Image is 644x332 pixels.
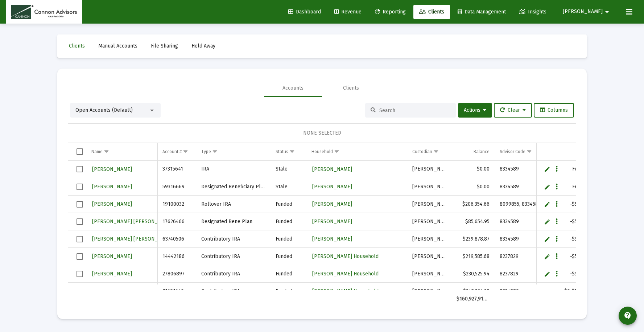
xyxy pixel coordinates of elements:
td: Column Status [271,143,306,160]
div: Funded [276,253,301,260]
a: Edit [544,253,550,260]
span: [PERSON_NAME] [312,166,352,172]
td: Designated Bene Plan [196,213,271,230]
div: Name [91,149,103,155]
td: $245,324.20 [451,283,494,300]
span: Show filter options for column 'Status' [289,149,295,154]
a: Reporting [369,5,412,19]
span: Clients [419,9,444,15]
span: [PERSON_NAME] [312,201,352,207]
button: Actions [458,103,492,118]
span: [PERSON_NAME] Household [312,271,379,277]
span: [PERSON_NAME] [92,271,132,277]
a: [PERSON_NAME] [91,251,133,262]
td: [PERSON_NAME] [407,230,451,248]
span: [PERSON_NAME] [312,184,352,190]
td: [PERSON_NAME] [407,178,451,196]
div: Stale [276,165,301,173]
span: Reporting [375,9,406,15]
div: Stale [276,183,301,190]
span: Data Management [458,9,506,15]
span: [PERSON_NAME] [PERSON_NAME] [92,236,173,242]
div: Household [311,149,333,155]
a: Edit [544,271,550,277]
div: Funded [276,218,301,225]
a: Revenue [329,5,367,19]
td: 19100032 [157,196,196,213]
span: [PERSON_NAME] Household [312,253,379,259]
div: Select row [77,166,83,172]
td: 8334589 [495,283,559,300]
div: Type [201,149,211,155]
td: [PERSON_NAME] [407,248,451,265]
div: Select row [77,271,83,277]
td: $0.00 [451,161,494,178]
span: [PERSON_NAME] [92,201,132,207]
td: Contributory IRA [196,283,271,300]
span: Clear [500,107,526,113]
a: Dashboard [282,5,327,19]
span: [PERSON_NAME] [PERSON_NAME] [92,218,173,225]
a: [PERSON_NAME] [91,269,133,279]
td: Designated Beneficiary Plan [196,178,271,196]
td: 8099855, 8334589, AX5M [495,196,559,213]
td: 8334589 [495,178,559,196]
td: Column Type [196,143,271,160]
a: Manual Accounts [92,39,143,53]
div: Funded [276,201,301,208]
a: Edit [544,218,550,225]
td: $219,585.68 [451,248,494,265]
td: [PERSON_NAME] [407,196,451,213]
td: 8237829 [495,265,559,283]
span: Columns [540,107,568,113]
span: [PERSON_NAME] Household [312,288,379,294]
div: Select row [77,253,83,260]
td: 63740506 [157,230,196,248]
img: Dashboard [11,5,77,19]
span: Open Accounts (Default) [75,107,133,113]
td: [PERSON_NAME] [407,213,451,230]
a: Edit [544,201,550,208]
div: Status [276,149,288,155]
span: Show filter options for column 'Household' [334,149,339,154]
div: Custodian [412,149,432,155]
td: 71191140 [157,283,196,300]
span: Show filter options for column 'Advisor Code' [527,149,532,154]
div: Funded [276,288,301,295]
span: [PERSON_NAME] [312,218,352,225]
input: Search [379,107,450,114]
button: Columns [534,103,574,118]
a: [PERSON_NAME] [311,181,353,192]
a: Edit [544,184,550,190]
a: [PERSON_NAME] [311,199,353,209]
div: Balance [474,149,490,155]
button: Clear [494,103,532,118]
td: 8237829 [495,248,559,265]
td: 37315641 [157,161,196,178]
td: $239,878.87 [451,230,494,248]
mat-icon: contact_support [623,311,632,320]
td: $206,354.66 [451,196,494,213]
a: Insights [513,5,552,19]
td: Column Name [86,143,157,160]
div: NONE SELECTED [74,130,570,137]
span: Show filter options for column 'Custodian' [433,149,439,154]
a: [PERSON_NAME] [311,234,353,244]
td: 8334589 [495,213,559,230]
td: Contributory IRA [196,248,271,265]
td: $85,654.95 [451,213,494,230]
td: Column Household [306,143,407,160]
a: File Sharing [145,39,184,53]
span: [PERSON_NAME] [312,236,352,242]
td: [PERSON_NAME] [407,265,451,283]
span: Show filter options for column 'Type' [212,149,218,154]
a: [PERSON_NAME] Household [311,286,379,296]
a: Clients [63,39,91,53]
div: Advisor Code [500,149,525,155]
span: Show filter options for column 'Name' [104,149,109,154]
a: Held Away [186,39,221,53]
div: Clients [343,85,359,92]
td: Contributory IRA [196,265,271,283]
a: Edit [544,166,550,172]
div: Funded [276,235,301,243]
